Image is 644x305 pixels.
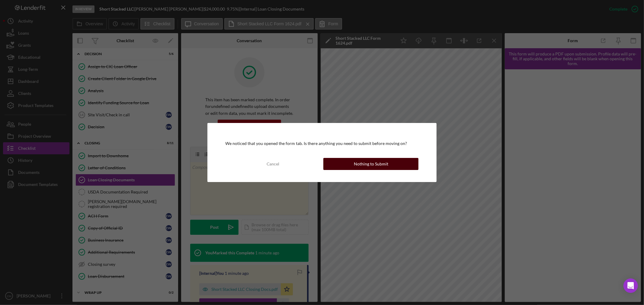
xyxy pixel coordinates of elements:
[267,158,279,170] div: Cancel
[226,158,321,170] button: Cancel
[226,141,419,146] div: We noticed that you opened the form tab. Is there anything you need to submit before moving on?
[323,158,418,170] button: Nothing to Submit
[623,278,638,293] div: Open Intercom Messenger
[354,158,388,170] div: Nothing to Submit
